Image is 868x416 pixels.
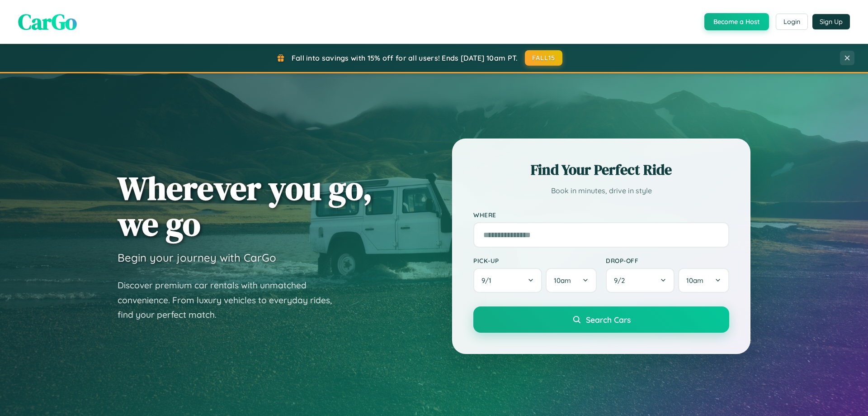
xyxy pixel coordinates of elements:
[473,257,597,264] label: Pick-up
[473,160,729,180] h2: Find Your Perfect Ride
[678,268,729,293] button: 10am
[18,7,77,37] span: CarGo
[704,13,769,30] button: Become a Host
[586,315,631,325] span: Search Cars
[525,50,563,66] button: FALL15
[686,276,703,285] span: 10am
[614,276,629,285] span: 9 / 2
[473,306,729,333] button: Search Cars
[118,251,276,264] h3: Begin your journey with CarGo
[473,184,729,197] p: Book in minutes, drive in style
[546,268,597,293] button: 10am
[473,211,729,219] label: Where
[812,14,850,29] button: Sign Up
[776,14,808,30] button: Login
[481,276,496,285] span: 9 / 1
[606,268,675,293] button: 9/2
[118,170,373,242] h1: Wherever you go, we go
[554,276,571,285] span: 10am
[292,53,518,62] span: Fall into savings with 15% off for all users! Ends [DATE] 10am PT.
[473,268,542,293] button: 9/1
[118,278,344,322] p: Discover premium car rentals with unmatched convenience. From luxury vehicles to everyday rides, ...
[606,257,729,264] label: Drop-off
